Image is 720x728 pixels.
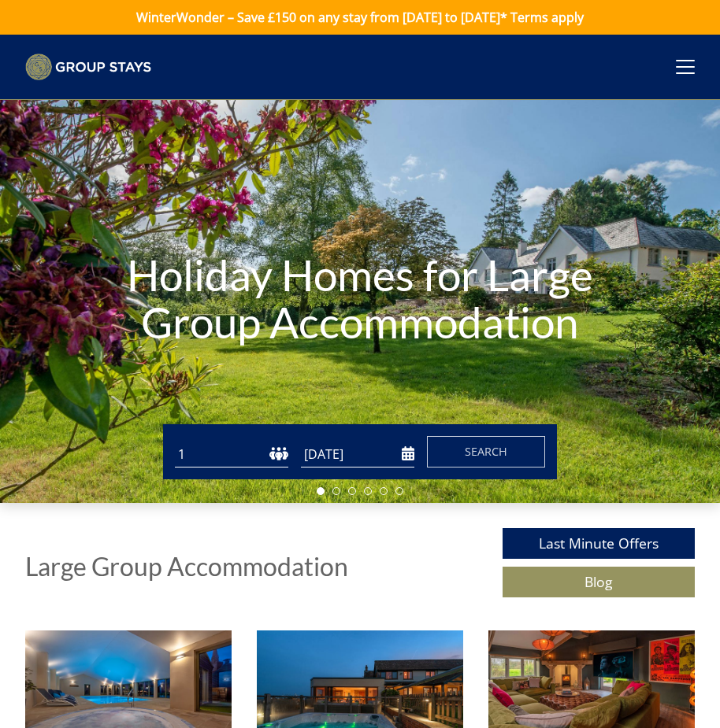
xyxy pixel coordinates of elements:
h1: Large Group Accommodation [25,552,348,580]
input: Arrival Date [301,442,414,467]
a: Last Minute Offers [503,528,695,559]
span: Search [465,444,507,459]
img: Group Stays [25,54,151,80]
a: Blog [503,567,695,597]
button: Search [427,436,545,467]
h1: Holiday Homes for Large Group Accommodation [108,220,612,378]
